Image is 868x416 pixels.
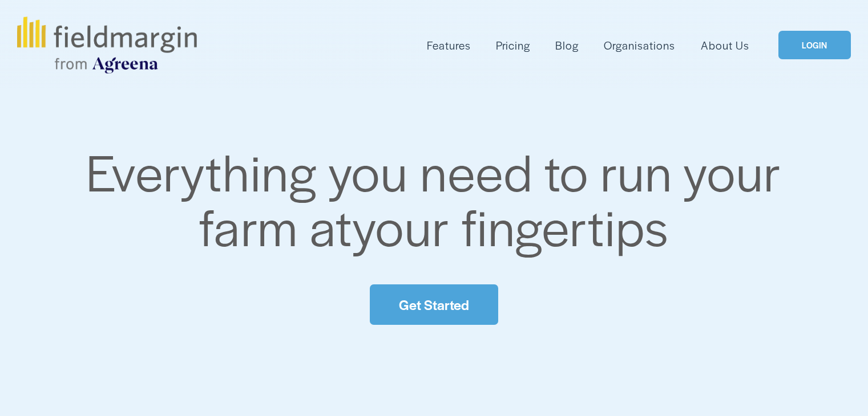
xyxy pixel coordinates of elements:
[86,135,793,261] span: Everything you need to run your farm at
[701,36,749,55] a: About Us
[427,36,471,55] a: folder dropdown
[604,36,675,55] a: Organisations
[370,284,498,325] a: Get Started
[496,36,530,55] a: Pricing
[427,37,471,54] span: Features
[352,190,669,261] span: your fingertips
[778,31,850,60] a: LOGIN
[555,36,579,55] a: Blog
[17,17,196,74] img: fieldmargin.com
